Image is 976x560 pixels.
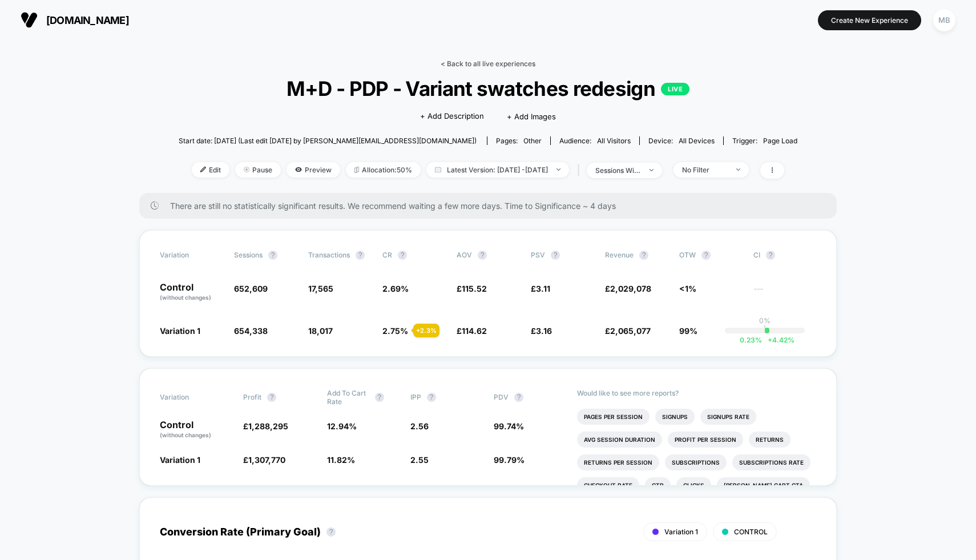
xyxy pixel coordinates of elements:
[679,284,696,293] span: <1%
[234,251,263,259] span: Sessions
[679,251,742,260] span: OTW
[766,251,775,260] button: ?
[531,251,545,259] span: PSV
[382,326,408,336] span: 2.75 %
[420,111,484,122] span: + Add Description
[243,421,288,431] span: £
[478,251,487,260] button: ?
[200,167,206,172] img: edit
[661,83,689,95] p: LIVE
[639,136,723,145] span: Device:
[668,432,743,448] li: Profit Per Session
[494,393,509,401] span: PDV
[577,477,639,493] li: Checkout Rate
[410,393,421,401] span: IPP
[375,393,384,402] button: ?
[192,162,229,178] span: Edit
[160,294,211,301] span: (without changes)
[933,9,955,31] div: MB
[244,167,249,172] img: end
[160,326,200,336] span: Variation 1
[556,168,560,171] img: end
[732,454,810,470] li: Subscriptions Rate
[410,421,429,431] span: 2.56
[356,251,365,260] button: ?
[170,201,814,211] span: There are still no statistically significant results. We recommend waiting a few more days . Time...
[655,409,695,425] li: Signups
[457,326,487,336] span: £
[605,284,651,293] span: £
[327,389,369,406] span: Add To Cart Rate
[382,284,409,293] span: 2.69 %
[605,251,634,259] span: Revenue
[243,455,285,465] span: £
[764,325,766,333] p: |
[679,136,715,145] span: all devices
[610,326,651,336] span: 2,065,077
[327,421,357,431] span: 12.94 %
[595,166,641,175] div: sessions with impression
[605,326,651,336] span: £
[531,326,552,336] span: £
[700,409,756,425] li: Signups Rate
[46,14,129,26] span: [DOMAIN_NAME]
[736,168,740,171] img: end
[426,162,569,178] span: Latest Version: [DATE] - [DATE]
[679,326,697,336] span: 99%
[326,527,336,537] button: ?
[575,162,587,179] span: |
[209,76,766,100] span: M+D - PDP - Variant swatches redesign
[234,326,268,336] span: 654,338
[577,432,662,448] li: Avg Session Duration
[610,284,651,293] span: 2,029,078
[234,284,268,293] span: 652,609
[551,251,560,260] button: ?
[235,162,281,178] span: Pause
[507,112,556,121] span: + Add Images
[639,251,648,260] button: ?
[523,136,542,145] span: other
[701,251,711,260] button: ?
[462,284,487,293] span: 115.52
[753,251,816,260] span: CI
[650,169,654,171] img: end
[427,393,436,402] button: ?
[930,9,959,32] button: MB
[676,477,711,493] li: Clicks
[346,162,421,178] span: Allocation: 50%
[577,389,816,397] p: Would like to see more reports?
[308,284,333,293] span: 17,565
[160,251,223,260] span: Variation
[665,454,727,470] li: Subscriptions
[559,136,631,145] div: Audience:
[267,393,276,402] button: ?
[768,336,772,344] span: +
[536,284,550,293] span: 3.11
[734,527,768,536] span: CONTROL
[818,10,921,30] button: Create New Experience
[308,326,333,336] span: 18,017
[160,283,223,302] p: Control
[536,326,552,336] span: 3.16
[496,136,542,145] div: Pages:
[354,167,359,173] img: rebalance
[749,432,791,448] li: Returns
[160,389,223,406] span: Variation
[664,527,698,536] span: Variation 1
[248,455,285,465] span: 1,307,770
[763,136,797,145] span: Page Load
[457,284,487,293] span: £
[457,251,472,259] span: AOV
[740,336,762,344] span: 0.23 %
[160,432,211,438] span: (without changes)
[398,251,407,260] button: ?
[413,324,439,337] div: + 2.3 %
[514,393,523,402] button: ?
[327,455,355,465] span: 11.82 %
[577,409,650,425] li: Pages Per Session
[382,251,392,259] span: CR
[732,136,797,145] div: Trigger:
[753,285,816,302] span: ---
[268,251,277,260] button: ?
[759,316,771,325] p: 0%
